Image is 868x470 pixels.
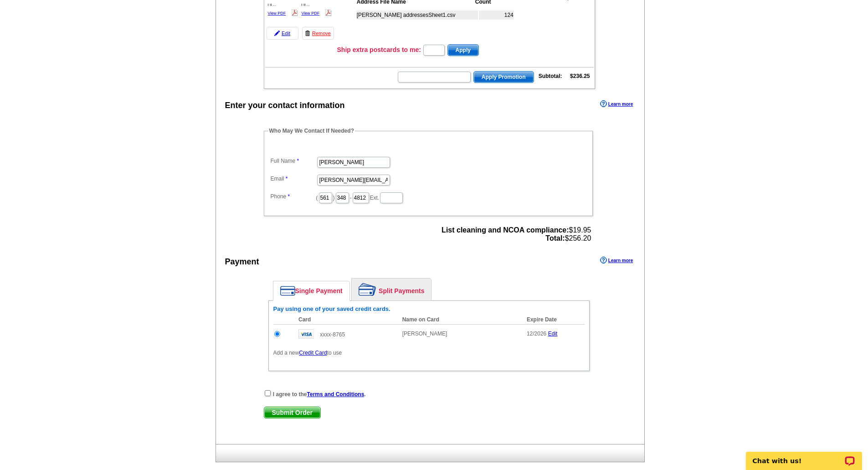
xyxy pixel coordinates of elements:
img: pdf_logo.png [291,9,298,16]
th: Name on Card [398,315,522,325]
a: Edit [548,331,558,337]
span: Apply [448,45,478,56]
img: pencil-icon.gif [274,31,280,36]
strong: Subtotal: [539,73,562,79]
iframe: LiveChat chat widget [740,441,868,470]
a: Learn more [600,257,633,264]
dd: ( ) - Ext. [268,190,588,204]
p: Add a new to use [273,349,585,357]
img: trashcan-icon.gif [305,31,310,36]
img: split-payment.png [359,283,376,296]
a: Terms and Conditions [307,391,365,398]
a: Credit Card [299,350,327,356]
a: View PDF [268,11,286,15]
a: Learn more [600,100,633,108]
legend: Who May We Contact If Needed? [268,127,355,135]
th: Expire Date [522,315,585,325]
span: $19.95 $256.20 [442,226,591,243]
img: pdf_logo.png [325,9,332,16]
img: single-payment.png [280,286,295,296]
label: Full Name [271,157,316,165]
div: Payment [225,256,259,268]
span: 12/2026 [527,331,546,337]
img: visa.gif [298,329,314,339]
h3: Ship extra postcards to me: [337,46,421,54]
div: Enter your contact information [225,99,345,112]
span: xxxx-8765 [320,331,345,338]
strong: I agree to the . [273,391,366,398]
a: Remove [302,27,334,40]
span: [PERSON_NAME] [402,331,447,337]
td: [PERSON_NAME] addressesSheet1.csv [356,10,478,20]
a: View PDF [302,11,320,15]
label: Email [271,175,316,183]
label: Phone [271,192,316,201]
th: Card [294,315,398,325]
h6: Pay using one of your saved credit cards. [273,305,585,313]
a: Single Payment [273,281,349,300]
button: Apply [447,44,479,56]
span: Submit Order [264,407,320,418]
strong: List cleaning and NCOA compliance: [442,226,569,234]
td: 124 [479,10,514,20]
span: Apply Promotion [474,72,534,83]
strong: $236.25 [570,73,590,79]
button: Apply Promotion [473,71,534,83]
strong: Total: [545,234,565,242]
a: Edit [267,27,298,40]
a: Split Payments [352,279,431,300]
